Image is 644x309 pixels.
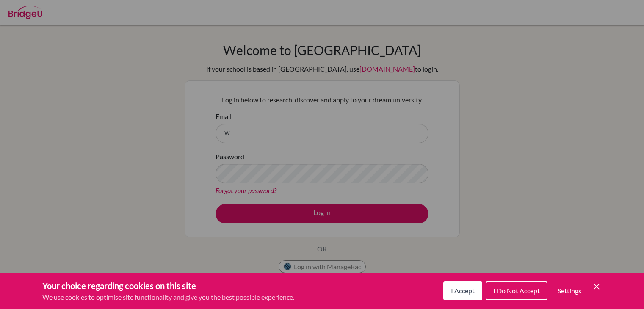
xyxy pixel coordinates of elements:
[493,287,540,295] span: I Do Not Accept
[558,287,581,295] span: Settings
[486,281,547,300] button: I Do Not Accept
[443,281,482,300] button: I Accept
[42,279,294,292] h3: Your choice regarding cookies on this site
[551,282,588,299] button: Settings
[42,292,294,302] p: We use cookies to optimise site functionality and give you the best possible experience.
[451,287,475,295] span: I Accept
[591,281,602,292] button: Save and close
